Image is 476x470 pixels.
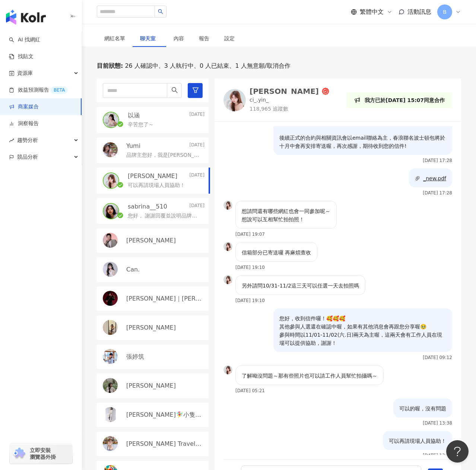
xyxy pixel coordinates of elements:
p: 辛苦您了～ [128,121,154,128]
a: 效益預測報告BETA [9,86,68,94]
img: KOL Avatar [223,89,246,111]
span: filter [192,87,199,93]
img: KOL Avatar [223,201,232,210]
a: 商案媒合 [9,103,39,111]
p: 目前狀態 : [97,62,123,70]
div: [PERSON_NAME] [250,88,319,95]
a: KOL Avatar[PERSON_NAME]ci_.yin_118,965 追蹤數 [223,88,329,112]
span: 繁體中文 [360,8,384,16]
p: [DATE] [189,111,204,120]
span: search [158,9,163,14]
a: 找貼文 [9,53,34,60]
span: rise [9,138,14,143]
img: KOL Avatar [103,233,118,248]
div: 內容 [174,34,184,42]
div: 網紅名單 [104,34,125,42]
span: search [171,87,178,93]
img: logo [6,10,46,25]
div: 設定 [224,34,235,42]
img: KOL Avatar [103,407,118,422]
a: searchAI 找網紅 [9,36,40,44]
span: 資源庫 [17,65,33,82]
span: 26 人確認中、3 人執行中、0 人已結束、1 人無意願/取消合作 [123,62,291,70]
p: 張婷筑 [126,353,144,361]
p: [PERSON_NAME] [128,172,177,180]
img: KOL Avatar [103,378,118,393]
p: 想請問還有哪些網紅也會一同參加呢～ 想說可以互相幫忙拍拍照！ [242,207,330,223]
img: KOL Avatar [223,242,232,251]
img: KOL Avatar [103,349,118,364]
img: chrome extension [12,448,26,460]
p: [DATE] 19:10 [235,265,265,270]
p: 可以的喔，沒有問題 [399,404,446,413]
p: [DATE] 19:07 [235,232,265,237]
span: 競品分析 [17,149,38,165]
img: KOL Avatar [103,436,118,451]
a: chrome extension立即安裝 瀏覽器外掛 [10,444,72,464]
img: KOL Avatar [104,112,118,127]
p: [DATE] 13:39 [423,453,452,458]
span: 立即安裝 瀏覽器外掛 [30,447,56,460]
p: Yumi [126,142,140,150]
p: [PERSON_NAME] [126,382,176,390]
a: 洞察報告 [9,120,39,127]
p: [DATE] 17:28 [423,190,452,196]
iframe: Help Scout Beacon - Open [446,440,469,463]
p: [DATE] 19:10 [235,298,265,303]
span: paper-clip [415,176,420,181]
p: 118,965 追蹤數 [250,105,329,113]
div: 報告 [199,34,209,42]
p: 可以再請現場人員協助！ [389,437,446,445]
p: [DATE] 13:38 [423,420,452,426]
p: 了解呦沒問題～那有些照片也可以請工作人員幫忙拍攝嗎～ [242,372,377,380]
p: 您好， 謝謝回覆並說明品牌方的需求🙏 了解品牌希望以自身拍攝的方式呈現，會依照需求調整拍攝，並符合品牌期待。 費用部分依據內容與授權規劃所訂，我這邊維持 NT$20,000（含 3 個月授權）。... [128,212,201,220]
img: KOL Avatar [223,275,232,284]
a: paper-clip_new.pdf [415,175,446,181]
p: Can. [126,266,140,274]
img: KOL Avatar [103,320,118,335]
img: KOL Avatar [104,173,118,188]
img: KOL Avatar [104,204,118,219]
p: 另外請問10/31-11/2這三天可以任選一天去拍照嗎 [242,282,359,290]
p: 您好，收到信件囉！🥰🥰🥰 其他參與人選還在確認中喔，如果有其他消息會再跟您分享喔🥹 參與時間以11/01-11/02(六.日)兩天為主喔，這兩天會有工作人員在現場可以提供協助，謝謝！ [279,314,446,347]
p: [DATE] 05:21 [235,388,265,393]
img: KOL Avatar [103,291,118,306]
span: 趨勢分析 [17,132,38,149]
p: [PERSON_NAME] [126,324,176,332]
p: [PERSON_NAME] [126,236,176,245]
p: [PERSON_NAME]｜[PERSON_NAME] [126,295,203,303]
img: KOL Avatar [223,365,232,374]
img: KOL Avatar [103,262,118,277]
p: 以涵 [128,111,140,120]
p: [DATE] [189,172,204,180]
span: B [443,8,447,16]
p: 品牌主您好，我是[PERSON_NAME] [URL][DOMAIN_NAME] 平常喜歡分享好吃好玩好用之產品/景點/美食給粉絲，IG追蹤數10k+，希望能有此次機會合作，謝謝 [126,152,201,159]
p: [DATE] 17:28 [423,158,452,163]
p: sabrina__510 [128,203,167,211]
span: 活動訊息 [407,8,431,15]
p: 可以再請現場人員協助！ [128,182,185,189]
img: KOL Avatar [103,142,118,157]
p: [PERSON_NAME] Travelmap [126,440,203,448]
p: ci_.yin_ [250,96,269,104]
p: [PERSON_NAME]🧚‍♀️小隻開運站·關注我❤️ 伍柒™ [126,411,203,419]
p: [DATE] 09:12 [423,355,452,360]
span: 聊天室 [140,36,159,41]
p: [DATE] [189,203,204,211]
p: [DATE] [189,142,204,150]
span: _new.pdf [423,175,446,181]
p: 我方已於[DATE] 15:07同意合作 [365,96,445,104]
p: 信箱部分已寄送囉 再麻煩查收 [242,248,311,257]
